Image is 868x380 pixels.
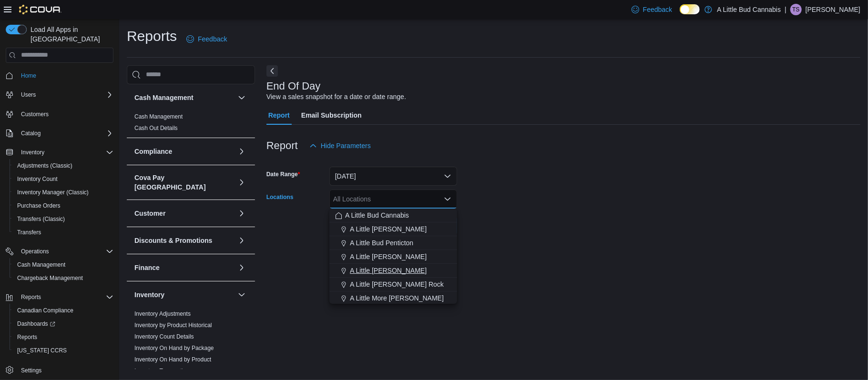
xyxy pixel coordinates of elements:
h3: Customer [134,209,165,218]
h3: Cash Management [134,93,194,102]
button: Compliance [236,146,247,157]
a: Transfers [13,227,45,238]
span: Hide Parameters [321,141,371,150]
span: Inventory Count [17,175,58,183]
button: Users [2,88,117,101]
a: [US_STATE] CCRS [13,345,71,356]
span: Inventory Manager (Classic) [17,189,89,196]
button: Settings [2,363,117,377]
button: A Little Bud Cannabis [329,209,457,222]
a: Inventory Adjustments [134,310,191,317]
span: Feedback [643,5,672,14]
span: A Little Bud Penticton [350,238,413,248]
button: [US_STATE] CCRS [10,344,117,357]
span: Settings [21,367,41,374]
span: Home [17,70,113,81]
button: Operations [17,246,53,257]
button: Inventory [17,147,48,158]
span: Cash Management [17,261,65,269]
button: A Little More [PERSON_NAME] [329,291,457,305]
button: [DATE] [329,167,457,186]
span: Dashboards [13,318,113,330]
span: Customers [17,108,113,120]
span: Home [21,72,36,80]
p: | [785,4,786,15]
span: Catalog [21,130,41,137]
a: Inventory Manager (Classic) [13,187,92,198]
button: Transfers [10,226,117,239]
span: Reports [21,293,41,301]
button: Inventory Manager (Classic) [10,186,117,199]
span: A Little More [PERSON_NAME] [350,293,444,303]
button: Inventory [134,290,234,300]
span: Inventory Count [13,173,113,185]
span: Purchase Orders [13,200,113,211]
span: Dark Mode [680,14,680,15]
span: Inventory Adjustments [134,310,191,318]
button: A Little [PERSON_NAME] [329,250,457,264]
span: Transfers [13,227,113,238]
span: A Little [PERSON_NAME] Rock [350,280,444,289]
a: Cash Out Details [134,125,178,131]
span: Adjustments (Classic) [17,162,72,170]
a: Inventory by Product Historical [134,322,212,329]
span: A Little [PERSON_NAME] [350,266,427,275]
span: Inventory Manager (Classic) [13,187,113,198]
div: Tiffany Smith [790,4,802,15]
a: Adjustments (Classic) [13,160,76,171]
button: Catalog [17,128,44,139]
button: A Little [PERSON_NAME] [329,222,457,236]
span: Inventory [21,149,44,156]
span: Transfers [17,229,41,236]
span: Reports [17,291,113,303]
span: Dashboards [17,320,55,328]
a: Dashboards [13,318,59,330]
h3: Finance [134,263,160,272]
button: Next [266,65,278,77]
p: A Little Bud Cannabis [717,4,781,15]
span: Feedback [198,34,227,44]
span: Settings [17,364,113,376]
span: Canadian Compliance [17,307,73,314]
div: Cash Management [127,111,255,138]
span: Transfers (Classic) [13,213,113,225]
button: Reports [17,291,45,303]
a: Feedback [183,30,231,49]
button: Reports [10,330,117,344]
button: Inventory [236,289,247,300]
button: Close list of options [444,195,451,203]
span: Report [268,106,290,125]
span: Inventory Count Details [134,333,194,340]
span: Customers [21,110,49,118]
span: Reports [17,333,37,341]
a: Inventory Count [13,173,61,185]
h3: Inventory [134,290,164,300]
button: Adjustments (Classic) [10,159,117,172]
span: Users [17,89,113,100]
span: Inventory Transactions [134,367,192,375]
span: [US_STATE] CCRS [17,347,67,354]
button: Canadian Compliance [10,304,117,317]
button: Catalog [2,127,117,140]
button: Purchase Orders [10,199,117,212]
a: Cash Management [13,259,69,270]
span: Load All Apps in [GEOGRAPHIC_DATA] [27,25,113,44]
button: A Little [PERSON_NAME] [329,264,457,278]
span: TS [792,4,799,15]
a: Inventory Count Details [134,333,194,340]
a: Cash Management [134,113,183,120]
input: Dark Mode [680,4,700,14]
button: Cova Pay [GEOGRAPHIC_DATA] [134,173,234,192]
span: Cash Management [13,259,113,270]
span: A Little Bud Cannabis [345,210,409,220]
button: Customer [236,208,247,219]
button: Home [2,69,117,82]
span: Cash Out Details [134,124,178,132]
button: Cash Management [10,258,117,271]
h1: Reports [127,27,177,46]
button: Users [17,89,40,100]
span: Adjustments (Classic) [13,160,113,171]
p: [PERSON_NAME] [806,4,860,15]
span: Operations [21,248,49,255]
